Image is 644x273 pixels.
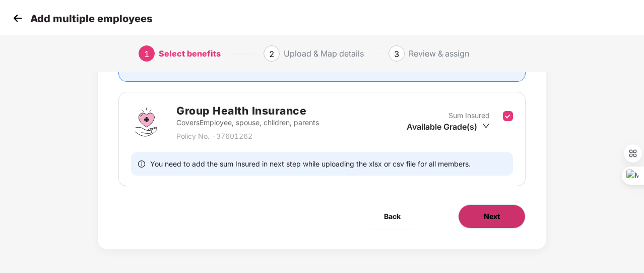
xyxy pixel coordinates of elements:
span: 3 [394,49,399,59]
p: Covers Employee, spouse, children, parents [176,117,319,128]
div: Upload & Map details [284,45,364,62]
span: down [482,122,490,130]
span: Next [484,211,500,222]
div: Available Grade(s) [407,121,490,132]
button: Next [458,204,526,229]
img: svg+xml;base64,PHN2ZyB4bWxucz0iaHR0cDovL3d3dy53My5vcmcvMjAwMC9zdmciIHdpZHRoPSIzMCIgaGVpZ2h0PSIzMC... [10,11,25,26]
p: Sum Insured [448,110,490,121]
span: 1 [144,49,149,59]
span: You need to add the sum Insured in next step while uploading the xlsx or csv file for all members. [150,159,471,169]
div: Select benefits [159,45,221,62]
span: Back [384,211,401,222]
span: info-circle [138,159,145,169]
span: 2 [269,49,274,59]
button: Back [359,204,426,229]
p: Policy No. - 37601262 [176,131,319,142]
div: Review & assign [409,45,469,62]
h2: Group Health Insurance [176,102,319,119]
img: svg+xml;base64,PHN2ZyBpZD0iR3JvdXBfSGVhbHRoX0luc3VyYW5jZSIgZGF0YS1uYW1lPSJHcm91cCBIZWFsdGggSW5zdX... [131,107,161,137]
p: Add multiple employees [30,13,152,25]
